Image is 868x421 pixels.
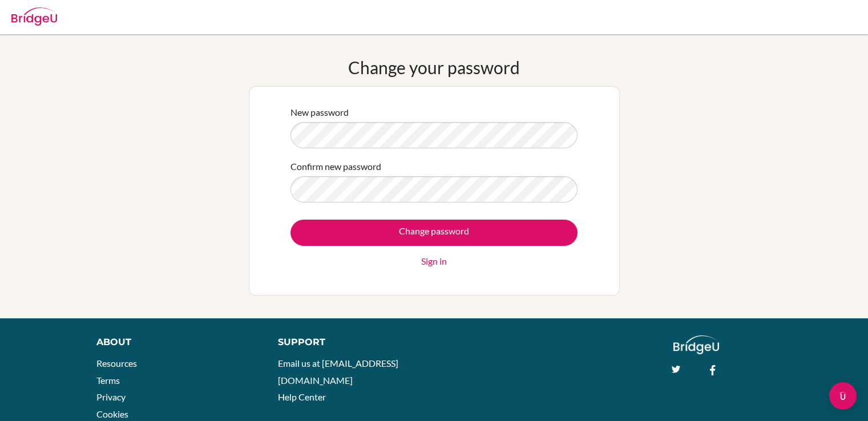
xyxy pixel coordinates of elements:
[96,408,128,419] a: Cookies
[290,160,381,173] label: Confirm new password
[673,335,720,354] img: logo_white@2x-f4f0deed5e89b7ecb1c2cc34c3e3d731f90f0f143d5ea2071677605dd97b5244.png
[348,57,520,78] h1: Change your password
[290,106,349,119] label: New password
[290,220,578,246] input: Change password
[829,382,857,410] div: Open Intercom Messenger
[421,254,447,268] a: Sign in
[278,358,398,386] a: Email us at [EMAIL_ADDRESS][DOMAIN_NAME]
[278,391,326,402] a: Help Center
[278,335,422,349] div: Support
[96,375,120,386] a: Terms
[11,7,57,26] img: Bridge-U
[96,335,252,349] div: About
[96,358,137,369] a: Resources
[96,391,126,402] a: Privacy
